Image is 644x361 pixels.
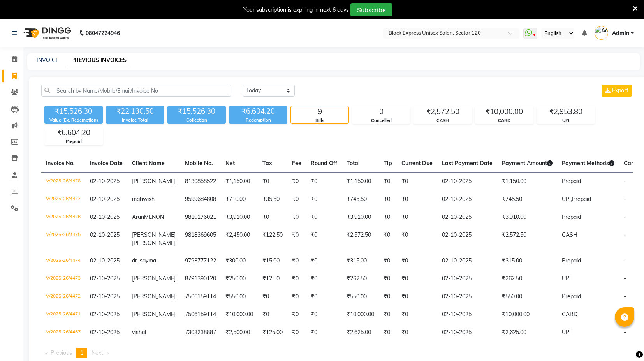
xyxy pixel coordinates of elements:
span: - [624,213,626,220]
td: ₹262.50 [497,270,557,288]
div: 0 [352,106,410,117]
div: ₹15,526.30 [167,106,226,117]
td: ₹0 [258,306,287,324]
b: 08047224946 [86,22,120,44]
button: Export [602,85,632,97]
td: ₹0 [397,208,437,226]
div: ₹10,000.00 [475,106,533,117]
td: 8791390120 [180,270,221,288]
span: 02-10-2025 [90,329,120,336]
div: ₹6,604.20 [229,106,287,117]
span: Mobile No. [185,160,213,167]
td: ₹15.00 [258,252,287,270]
td: V/2025-26/4475 [41,226,85,252]
span: UPI [562,329,571,336]
span: Current Due [401,160,433,167]
td: ₹12.50 [258,270,287,288]
td: 02-10-2025 [437,190,497,208]
td: ₹0 [397,288,437,306]
div: Bills [291,117,348,124]
td: 9793777122 [180,252,221,270]
td: ₹1,150.00 [342,172,379,190]
td: 02-10-2025 [437,226,497,252]
nav: Pagination [41,348,633,358]
span: Prepaid [572,195,591,203]
span: - [624,293,626,300]
td: ₹2,572.50 [497,226,557,252]
span: Prepaid [562,213,581,220]
span: [PERSON_NAME] [132,293,176,300]
td: ₹1,150.00 [221,172,258,190]
div: ₹15,526.30 [44,106,103,117]
td: ₹550.00 [221,288,258,306]
span: Prepaid [562,257,581,264]
span: Invoice Date [90,160,123,167]
span: Payment Amount [502,160,553,167]
td: ₹0 [379,172,397,190]
span: Prepaid [562,293,581,300]
span: [PERSON_NAME] [132,311,176,318]
div: UPI [537,117,595,124]
span: Invoice No. [46,160,75,167]
span: UPI, [562,195,572,203]
td: ₹0 [306,324,342,342]
td: ₹0 [379,226,397,252]
span: Tip [384,160,392,167]
span: CASH [562,231,577,238]
span: [PERSON_NAME] [132,239,176,247]
td: ₹0 [287,270,306,288]
span: - [624,231,626,238]
div: CARD [475,117,533,124]
td: V/2025-26/4467 [41,324,85,342]
span: 02-10-2025 [90,178,120,185]
div: Collection [167,117,226,123]
td: ₹3,910.00 [497,208,557,226]
span: 02-10-2025 [90,213,120,220]
span: UPI [562,275,571,282]
td: 7303238887 [180,324,221,342]
td: ₹0 [379,288,397,306]
div: Invoice Total [106,117,164,123]
td: V/2025-26/4477 [41,190,85,208]
input: Search by Name/Mobile/Email/Invoice No [41,85,231,97]
td: V/2025-26/4478 [41,172,85,190]
td: ₹0 [287,306,306,324]
span: MENON [144,213,164,220]
span: Admin [612,29,629,37]
div: ₹2,572.50 [414,106,472,117]
td: ₹745.50 [497,190,557,208]
td: ₹0 [306,190,342,208]
div: Prepaid [45,138,102,145]
td: ₹0 [397,324,437,342]
td: ₹0 [287,172,306,190]
td: ₹315.00 [342,252,379,270]
div: 9 [291,106,348,117]
div: Cancelled [352,117,410,124]
td: ₹0 [258,172,287,190]
span: - [624,275,626,282]
span: Next [91,349,103,356]
td: ₹0 [379,306,397,324]
td: ₹0 [397,172,437,190]
td: ₹0 [287,226,306,252]
span: 02-10-2025 [90,231,120,238]
span: Arun [132,213,144,220]
td: ₹0 [306,306,342,324]
td: ₹2,450.00 [221,226,258,252]
td: 8130858522 [180,172,221,190]
td: ₹0 [379,270,397,288]
td: 02-10-2025 [437,208,497,226]
span: Tax [262,160,272,167]
td: 9818369605 [180,226,221,252]
td: ₹0 [258,208,287,226]
td: ₹0 [287,208,306,226]
td: ₹0 [306,226,342,252]
td: ₹0 [306,172,342,190]
td: ₹0 [287,324,306,342]
td: 7506159114 [180,306,221,324]
td: ₹3,910.00 [221,208,258,226]
span: CARD [562,311,577,318]
td: V/2025-26/4476 [41,208,85,226]
td: ₹2,500.00 [221,324,258,342]
span: 02-10-2025 [90,311,120,318]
